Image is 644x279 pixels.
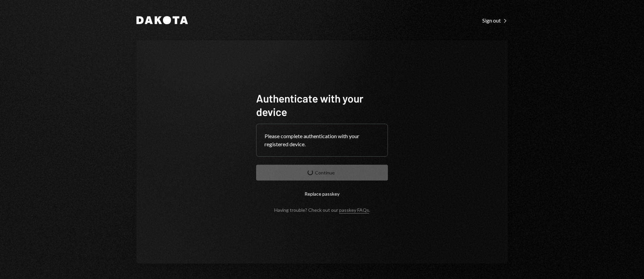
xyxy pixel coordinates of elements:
[482,17,508,24] div: Sign out
[339,207,369,213] a: passkey FAQs
[482,16,508,24] a: Sign out
[256,91,388,118] h1: Authenticate with your device
[265,132,379,148] div: Please complete authentication with your registered device.
[274,207,370,213] div: Having trouble? Check out our .
[256,186,388,202] button: Replace passkey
